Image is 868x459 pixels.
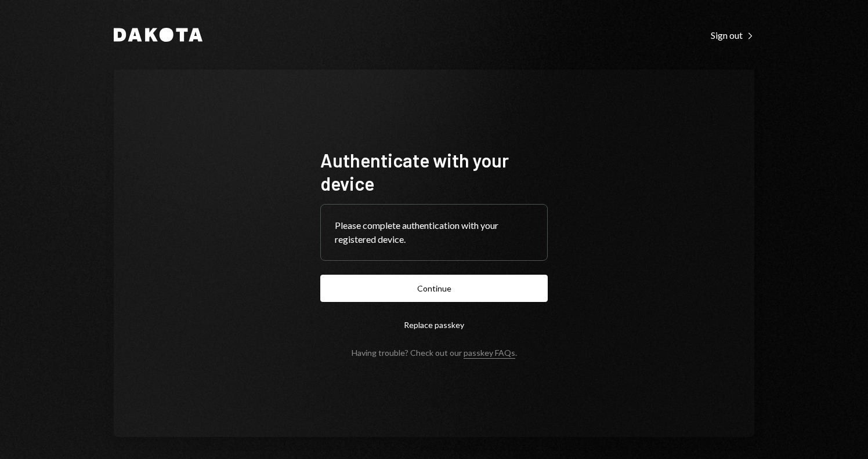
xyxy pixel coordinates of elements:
button: Continue [320,275,548,302]
div: Please complete authentication with your registered device. [335,218,533,246]
button: Replace passkey [320,311,548,338]
div: Having trouble? Check out our . [352,348,517,358]
h1: Authenticate with your device [320,148,548,195]
a: Sign out [711,28,754,41]
a: passkey FAQs [464,348,515,359]
div: Sign out [711,30,754,41]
